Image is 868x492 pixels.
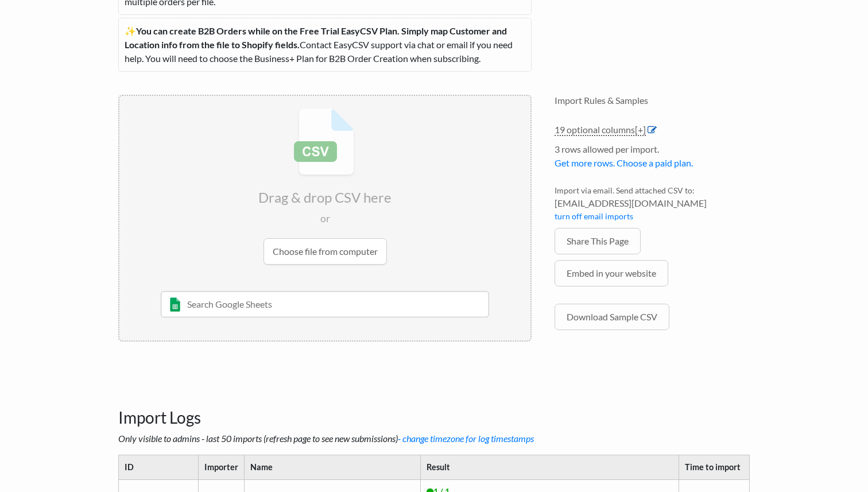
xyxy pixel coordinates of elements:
[198,455,244,480] th: Importer
[555,157,693,168] a: Get more rows. Choose a paid plan.
[118,433,534,444] i: Only visible to admins - last 50 imports (refresh page to see new submissions)
[555,124,646,136] a: 19 optional columns[+]
[679,455,750,480] th: Time to import
[555,304,669,330] a: Download Sample CSV
[555,95,750,106] h4: Import Rules & Samples
[555,260,668,286] a: Embed in your website
[635,124,646,135] span: [+]
[811,435,854,478] iframe: Drift Widget Chat Controller
[555,196,750,210] span: [EMAIL_ADDRESS][DOMAIN_NAME]
[398,433,534,444] a: - change timezone for log timestamps
[118,18,532,72] p: ✨ Contact EasyCSV support via chat or email if you need help. You will need to choose the Busines...
[161,291,490,317] input: Search Google Sheets
[555,211,633,221] a: turn off email imports
[125,25,507,50] b: You can create B2B Orders while on the Free Trial EasyCSV Plan. Simply map Customer and Location ...
[555,142,750,176] li: 3 rows allowed per import.
[555,184,750,228] li: Import via email. Send attached CSV to:
[118,379,750,428] h3: Import Logs
[555,228,641,254] a: Share This Page
[244,455,420,480] th: Name
[420,455,679,480] th: Result
[119,455,199,480] th: ID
